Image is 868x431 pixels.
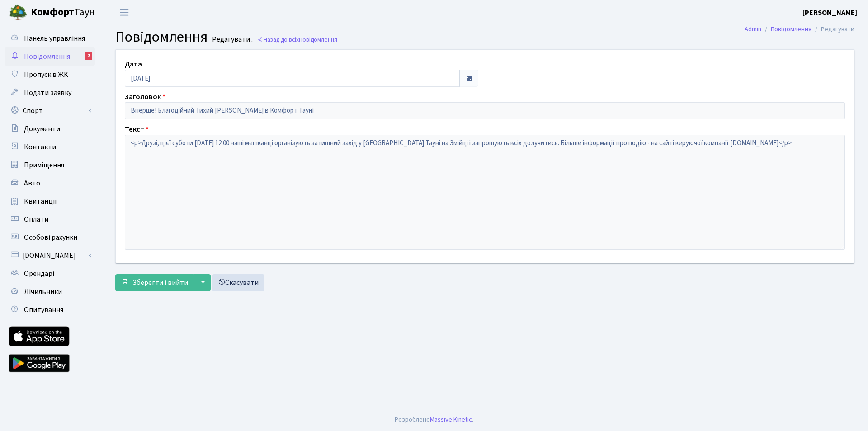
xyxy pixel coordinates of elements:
[24,124,60,134] span: Документи
[113,5,136,20] button: Переключити навігацію
[430,415,472,424] a: Massive Kinetic
[5,246,95,265] a: [DOMAIN_NAME]
[731,20,868,39] nav: breadcrumb
[24,88,71,98] span: Подати заявку
[24,232,77,242] span: Особові рахунки
[5,156,95,174] a: Приміщення
[5,174,95,192] a: Авто
[125,135,845,250] textarea: <p>Друзі, цієї суботи [DATE] 12:00 наші мешканці організують затишний захід у [GEOGRAPHIC_DATA] Т...
[31,5,74,19] b: Комфорт
[745,24,761,34] a: Admin
[24,52,70,62] span: Повідомлення
[132,278,188,288] span: Зберегти і вийти
[771,24,811,34] a: Повідомлення
[5,102,95,120] a: Спорт
[24,178,40,188] span: Авто
[125,124,149,135] label: Текст
[24,160,64,170] span: Приміщення
[31,5,95,20] span: Таун
[811,24,854,34] li: Редагувати
[115,274,194,291] button: Зберегти і вийти
[5,84,95,102] a: Подати заявку
[5,301,95,319] a: Опитування
[5,228,95,246] a: Особові рахунки
[802,7,857,18] a: [PERSON_NAME]
[125,59,142,70] label: Дата
[24,214,48,224] span: Оплати
[5,265,95,283] a: Орендарі
[24,269,54,279] span: Орендарі
[115,27,208,47] span: Повідомлення
[24,287,62,297] span: Лічильники
[9,4,27,22] img: logo.png
[24,196,57,206] span: Квитанції
[395,415,473,425] div: Розроблено .
[24,33,85,43] span: Панель управління
[257,35,337,44] a: Назад до всіхПовідомлення
[24,305,63,315] span: Опитування
[802,8,857,18] b: [PERSON_NAME]
[24,142,56,152] span: Контакти
[5,192,95,210] a: Квитанції
[5,283,95,301] a: Лічильники
[5,120,95,138] a: Документи
[125,91,165,102] label: Заголовок
[5,66,95,84] a: Пропуск в ЖК
[5,29,95,47] a: Панель управління
[299,35,337,44] span: Повідомлення
[85,52,92,60] div: 2
[5,138,95,156] a: Контакти
[24,70,68,80] span: Пропуск в ЖК
[210,35,253,44] small: Редагувати .
[212,274,264,291] a: Скасувати
[5,210,95,228] a: Оплати
[5,47,95,66] a: Повідомлення2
